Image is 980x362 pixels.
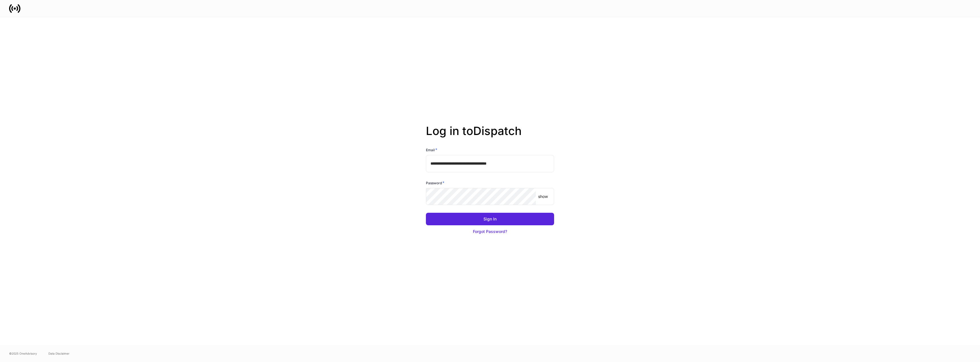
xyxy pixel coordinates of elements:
span: © 2025 OneAdvisory [9,351,37,356]
a: Data Disclaimer [48,351,70,356]
div: Forgot Password? [473,229,507,234]
button: Sign In [426,213,554,225]
h6: Password [426,180,444,186]
h6: Email [426,147,437,153]
h2: Log in to Dispatch [426,124,554,147]
div: Sign In [483,216,497,222]
p: show [538,194,548,199]
button: Forgot Password? [426,225,554,238]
